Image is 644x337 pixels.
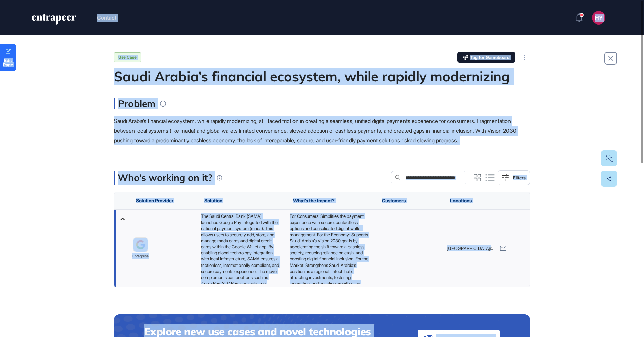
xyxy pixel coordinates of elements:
a: image [133,238,148,252]
h3: Problem [114,98,155,109]
button: Contact [97,13,116,22]
span: enterprise [132,254,149,260]
span: What’s the Impact? [293,198,335,203]
span: [GEOGRAPHIC_DATA] [447,245,490,251]
div: The Saudi Central Bank (SAMA) launched Google Pay integrated with the national payment system (ma... [201,213,283,284]
span: Tag for Gameboard [470,55,510,60]
button: Filters [498,170,530,185]
a: entrapeer-logo [31,14,77,27]
p: Saudi Arabia’s financial ecosystem, while rapidly modernizing, still faced friction in creating a... [114,116,530,145]
button: HY [592,11,605,25]
span: Solution Provider [136,198,173,203]
div: Saudi Arabia’s financial ecosystem, while rapidly modernizing [114,68,530,84]
p: For Consumers: Simplifies the payment experience with secure, contactless options and consolidate... [290,213,369,305]
div: Filters [513,175,526,180]
span: Solution [204,198,222,203]
div: Use Case [114,52,141,62]
span: Locations [450,198,472,203]
p: Who’s working on it? [118,171,212,185]
span: Customers [382,198,406,203]
img: image [133,238,148,252]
